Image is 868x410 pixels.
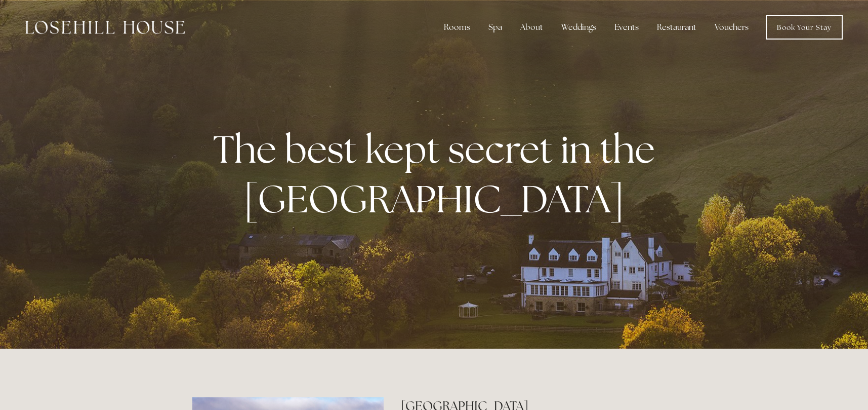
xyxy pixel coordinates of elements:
div: Spa [480,17,510,38]
strong: The best kept secret in the [GEOGRAPHIC_DATA] [213,124,663,223]
div: Rooms [436,17,478,38]
img: Losehill House [25,21,185,34]
div: Events [606,17,647,38]
a: Book Your Stay [766,15,843,40]
div: About [512,17,551,38]
div: Restaurant [649,17,705,38]
a: Vouchers [707,17,757,38]
div: Weddings [553,17,604,38]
